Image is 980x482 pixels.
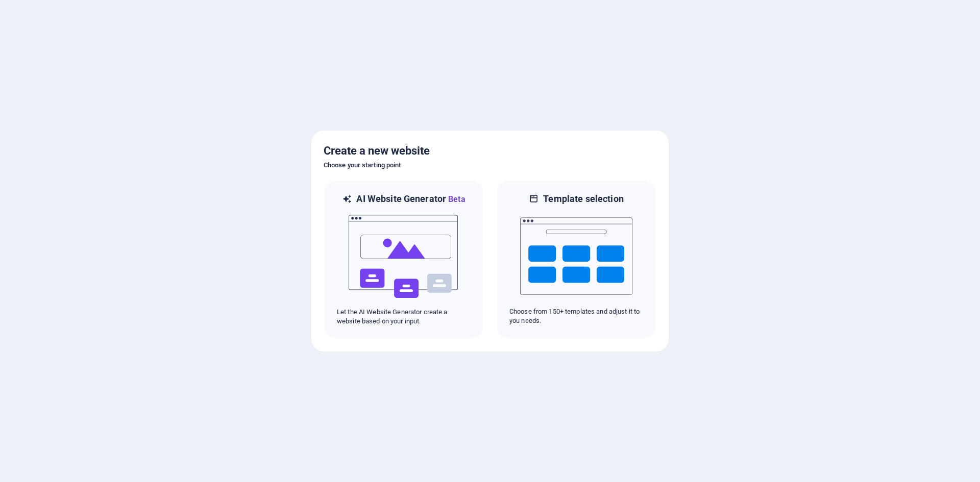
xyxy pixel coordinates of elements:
[324,143,656,159] h5: Create a new website
[337,308,471,326] p: Let the AI Website Generator create a website based on your input.
[446,194,465,204] span: Beta
[348,206,460,308] img: ai
[543,193,623,205] h6: Template selection
[324,159,656,171] h6: Choose your starting point
[496,180,656,339] div: Template selectionChoose from 150+ templates and adjust it to you needs.
[324,180,484,339] div: AI Website GeneratorBetaaiLet the AI Website Generator create a website based on your input.
[509,307,643,325] p: Choose from 150+ templates and adjust it to you needs.
[356,193,465,206] h6: AI Website Generator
